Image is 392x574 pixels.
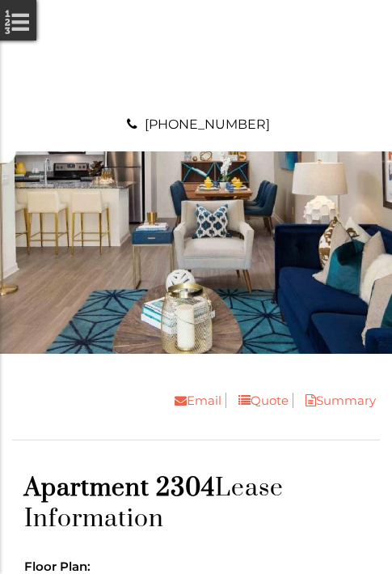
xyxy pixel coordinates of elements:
[24,473,368,534] h1: Lease Information
[145,117,270,132] a: [PHONE_NUMBER]
[293,393,380,408] a: Summary
[226,393,293,408] a: Quote
[24,473,215,504] span: Apartment 2304
[162,393,226,408] a: Email
[24,559,91,574] span: Floor Plan:
[156,16,237,97] img: A graphic with a red M and the word SOUTH.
